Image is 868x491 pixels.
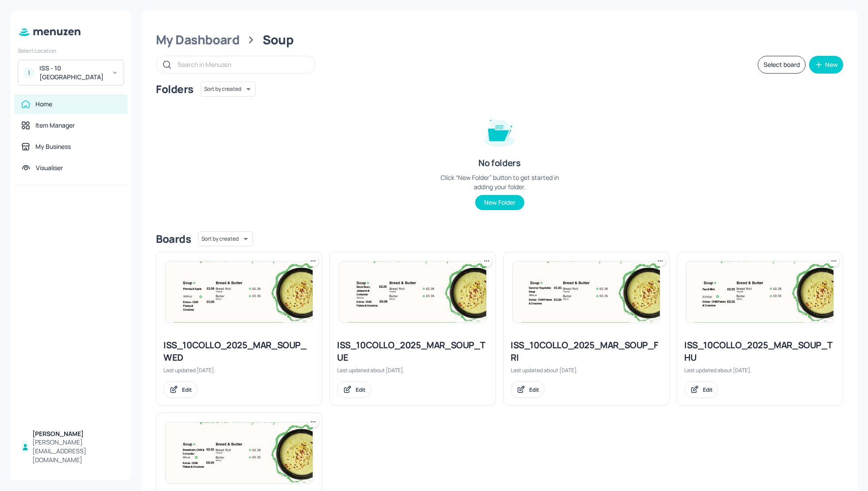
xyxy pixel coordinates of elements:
div: Select Location [18,47,124,55]
div: Click “New Folder” button to get started in adding your folder. [433,173,566,191]
div: ISS_10COLLO_2025_MAR_SOUP_TUE [337,339,488,364]
div: Last updated [DATE]. [163,366,315,374]
div: Folders [156,82,194,96]
img: 2025-07-21-1753092881332bd8klnyqh3v.jpeg [166,422,313,483]
div: My Business [35,142,71,151]
div: I [23,67,34,78]
div: Soup [263,32,294,48]
img: 2025-08-27-17562842805191im1h0r6sw7.jpeg [166,261,313,323]
div: Edit [529,386,539,394]
button: Select board [758,56,806,74]
div: No folders [478,157,520,169]
div: Last updated about [DATE]. [337,366,488,374]
div: Item Manager [35,121,75,130]
div: Edit [182,386,192,394]
div: ISS - 10 [GEOGRAPHIC_DATA] [39,64,106,82]
div: Last updated about [DATE]. [684,366,836,374]
div: ISS_10COLLO_2025_MAR_SOUP_THU [684,339,836,364]
div: New [825,62,838,68]
img: folder-empty [477,109,522,153]
div: Edit [356,386,365,394]
div: ISS_10COLLO_2025_MAR_SOUP_FRI [511,339,662,364]
div: My Dashboard [156,32,240,48]
div: Last updated about [DATE]. [511,366,662,374]
div: Home [35,100,52,109]
div: Edit [703,386,713,394]
div: [PERSON_NAME] [32,429,120,438]
button: New Folder [475,195,524,210]
div: Boards [156,232,191,246]
div: Visualiser [36,164,63,172]
img: 2025-07-17-1752751822869hlv2mpplrmh.jpeg [686,261,833,323]
div: [PERSON_NAME][EMAIL_ADDRESS][DOMAIN_NAME] [32,438,120,464]
div: Sort by created [201,80,256,98]
img: 2025-07-25-1753430910199jbovif6y6od.jpeg [513,261,660,323]
input: Search in Menuzen [178,58,306,71]
img: 2025-08-12-1754986775310i1zaunwo57p.jpeg [339,261,486,323]
button: New [809,56,843,74]
div: ISS_10COLLO_2025_MAR_SOUP_WED [163,339,315,364]
div: Sort by created [198,230,253,248]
